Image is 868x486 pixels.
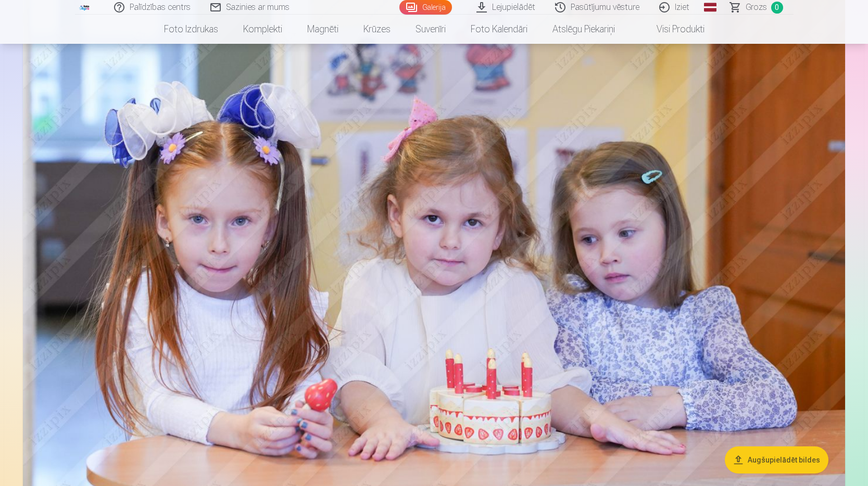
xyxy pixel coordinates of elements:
[725,446,828,473] button: Augšupielādēt bildes
[351,15,403,44] a: Krūzes
[231,15,295,44] a: Komplekti
[152,15,231,44] a: Foto izdrukas
[627,15,717,44] a: Visi produkti
[403,15,458,44] a: Suvenīri
[79,4,91,10] img: /fa1
[746,1,767,14] span: Grozs
[458,15,540,44] a: Foto kalendāri
[295,15,351,44] a: Magnēti
[540,15,627,44] a: Atslēgu piekariņi
[771,2,783,14] span: 0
